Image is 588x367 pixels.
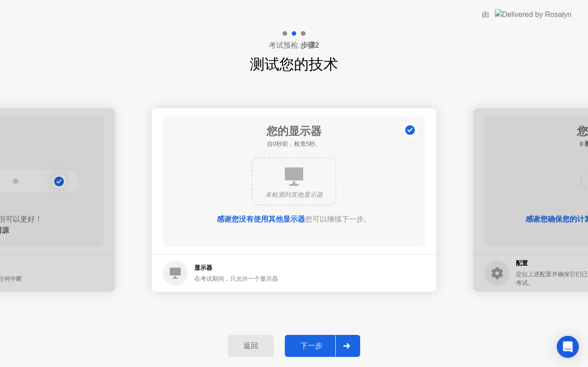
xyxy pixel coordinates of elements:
div: 下一步 [288,341,335,351]
div: 您可以继续下一步。 [189,214,399,225]
h1: 您的显示器 [266,123,322,139]
div: 未检测到其他显示器 [260,190,328,200]
div: Open Intercom Messenger [557,336,579,358]
h5: 显示器 [194,263,278,272]
img: Delivered by Rosalyn [495,9,571,20]
b: 步骤2 [300,41,319,49]
b: 感谢您没有使用其他显示器 [217,215,305,223]
div: 在考试期间，只允许一个显示器 [194,274,278,283]
h5: 自0秒前，检查5秒。 [266,139,322,149]
h4: 考试预检: [269,40,319,51]
div: 返回 [231,341,271,351]
button: 返回 [228,335,274,357]
h1: 测试您的技术 [250,53,338,75]
div: 由 [482,9,489,20]
button: 下一步 [285,335,360,357]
